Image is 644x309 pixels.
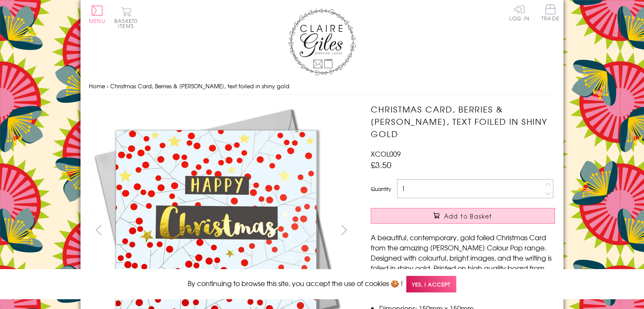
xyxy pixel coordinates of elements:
[107,82,108,90] span: ›
[371,149,401,159] span: XCOL009
[89,6,105,23] button: Menu
[89,220,108,239] button: prev
[118,17,138,30] span: 0 items
[371,159,391,171] span: £3.50
[444,212,492,220] span: Add to Basket
[541,4,559,22] a: Trade
[89,78,555,95] nav: breadcrumbs
[371,103,555,140] h1: Christmas Card, Berries & [PERSON_NAME], text foiled in shiny gold
[114,7,138,28] button: Basket0 items
[509,4,530,21] a: Log In
[371,185,391,193] label: Quantity
[541,4,559,21] span: Trade
[110,82,289,90] span: Christmas Card, Berries & [PERSON_NAME], text foiled in shiny gold
[89,82,105,90] a: Home
[406,276,456,292] span: Yes, I accept
[89,17,105,25] span: Menu
[371,232,555,293] p: A beautiful, contemporary, gold foiled Christmas Card from the amazing [PERSON_NAME] Colour Pop r...
[288,8,356,76] img: Claire Giles Greetings Cards
[371,208,555,224] button: Add to Basket
[335,220,354,239] button: next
